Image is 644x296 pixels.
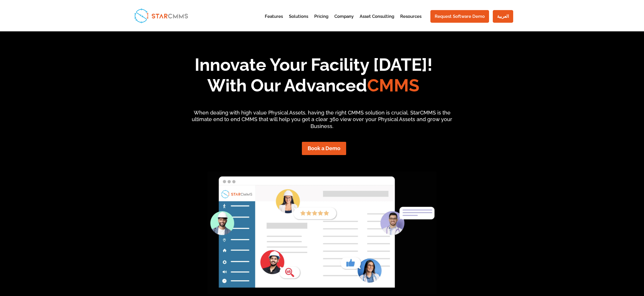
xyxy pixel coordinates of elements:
a: Pricing [314,14,328,28]
a: Resources [400,14,421,28]
a: Solutions [289,14,308,28]
a: Asset Consulting [360,14,394,28]
img: Aladdin-header2 (1) [208,169,437,294]
a: Company [334,14,354,28]
p: When dealing with high value Physical Assets, having the right CMMS solution is crucial. StarCMMS... [187,109,458,130]
a: Features [265,14,283,28]
a: العربية [493,10,513,23]
a: Request Software Demo [430,10,489,23]
h1: Innovate Your Facility [DATE]! With Our Advanced [114,54,513,99]
a: Book a Demo [302,142,346,155]
img: StarCMMS [132,6,190,25]
span: CMMS [367,75,419,96]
